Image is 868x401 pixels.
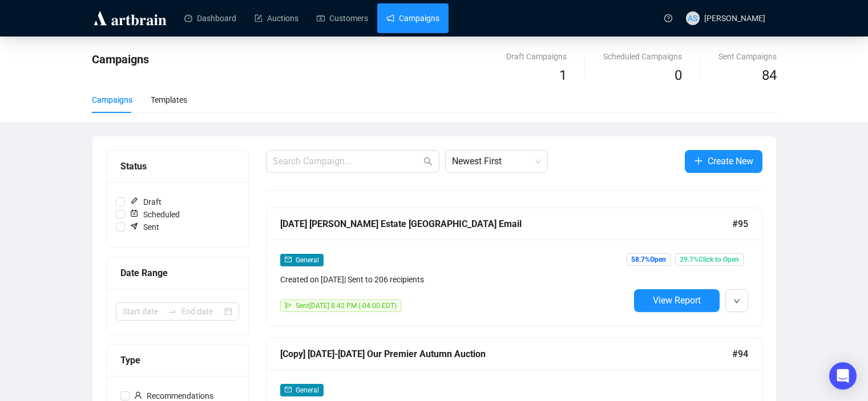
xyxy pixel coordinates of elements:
a: Customers [317,3,368,33]
div: [DATE] [PERSON_NAME] Estate [GEOGRAPHIC_DATA] Email [280,217,732,231]
input: Start date [123,305,163,318]
span: General [296,256,319,264]
div: Open Intercom Messenger [829,362,857,390]
span: mail [285,256,292,263]
span: AS [688,12,697,25]
span: swap-right [168,307,177,316]
span: plus [694,156,703,165]
span: 29.7% Click to Open [675,253,744,266]
img: logo [92,9,168,27]
div: Date Range [120,266,235,280]
div: [Copy] [DATE]-[DATE] Our Premier Autumn Auction [280,347,732,361]
div: Scheduled Campaigns [603,50,682,63]
span: Sent [DATE] 8:42 PM (-04:00 EDT) [296,302,397,310]
a: Auctions [255,3,298,33]
span: 58.7% Open [627,253,671,266]
span: Newest First [452,151,541,172]
span: [PERSON_NAME] [704,14,765,23]
span: user [134,391,142,399]
input: End date [181,305,222,318]
span: 0 [675,67,682,83]
div: Sent Campaigns [718,50,777,63]
span: Campaigns [92,52,149,66]
span: Sent [125,221,164,233]
input: Search Campaign... [273,155,421,168]
div: Campaigns [92,94,132,106]
span: question-circle [664,14,672,22]
div: Type [120,353,235,367]
span: Create New [708,154,753,168]
span: to [168,307,177,316]
a: [DATE] [PERSON_NAME] Estate [GEOGRAPHIC_DATA] Email#95mailGeneralCreated on [DATE]| Sent to 206 r... [266,208,762,326]
span: 84 [762,67,777,83]
span: send [285,302,292,309]
span: #94 [732,347,748,361]
a: Dashboard [184,3,236,33]
span: General [296,386,319,394]
span: Draft [125,196,166,208]
div: Draft Campaigns [506,50,567,63]
div: Templates [151,94,187,106]
div: Status [120,159,235,173]
span: Scheduled [125,208,184,221]
a: Campaigns [386,3,439,33]
span: search [423,157,433,166]
span: 1 [559,67,567,83]
span: View Report [653,295,701,306]
div: Created on [DATE] | Sent to 206 recipients [280,273,629,286]
button: View Report [634,289,720,312]
span: mail [285,386,292,393]
button: Create New [685,150,762,173]
span: down [733,298,740,305]
span: #95 [732,217,748,231]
